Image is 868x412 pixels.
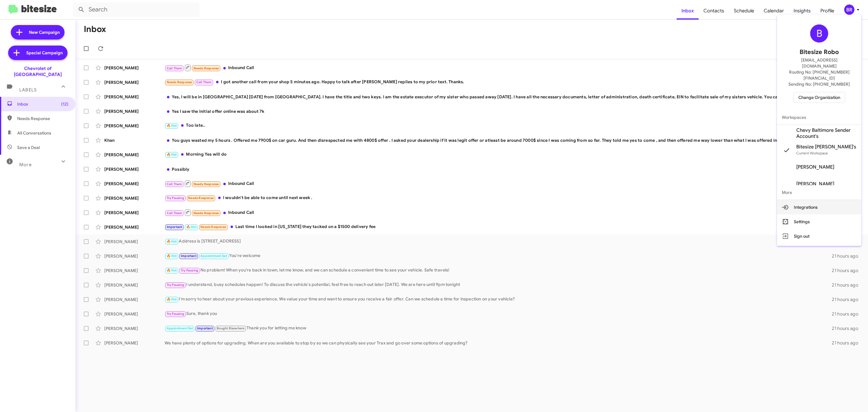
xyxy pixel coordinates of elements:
span: More [777,185,861,200]
div: B [810,24,828,43]
span: Bitesize [PERSON_NAME]'s [796,144,856,150]
span: [EMAIL_ADDRESS][DOMAIN_NAME] [784,57,854,69]
button: Change Organization [794,92,845,103]
button: Integrations [777,200,861,214]
button: Sign out [777,229,861,243]
span: Current Workspace [796,151,828,155]
span: [PERSON_NAME] [796,164,834,170]
span: Workspaces [777,110,861,125]
span: [PERSON_NAME] [796,181,834,187]
button: Settings [777,214,861,229]
span: Routing No: [PHONE_NUMBER][FINANCIAL_ID] [784,69,854,81]
span: Change Organization [798,92,840,103]
span: Chevy Baltimore Sender Account's [796,127,857,139]
span: Sending No: [PHONE_NUMBER] [788,81,850,87]
span: Bitesize Robo [800,47,839,57]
